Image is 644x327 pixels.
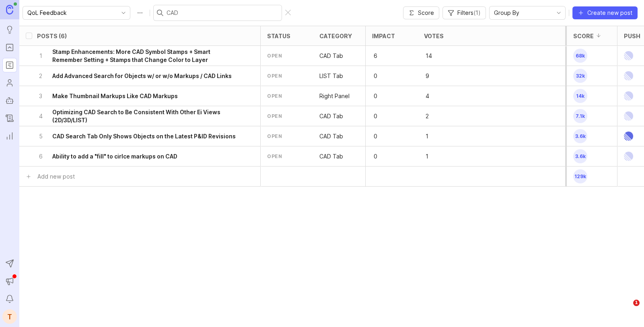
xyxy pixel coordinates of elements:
[552,10,565,16] svg: toggle icon
[37,152,44,160] p: 6
[424,131,449,142] p: 1
[267,113,282,119] div: open
[424,33,444,39] div: Votes
[624,146,633,166] img: Linear Logo
[372,33,395,39] div: Impact
[624,66,633,86] img: Linear Logo
[6,5,13,14] img: Canny Home
[573,109,587,123] span: 7.1k
[624,46,633,66] img: Linear Logo
[37,46,237,66] button: 1Stamp Enhancements: More CAD Symbol Stamps + Smart Remember Setting + Stamps that Change Color t...
[52,92,178,100] h6: Make Thumbnail Markups Like CAD Markups
[442,6,486,19] button: Filters(1)
[403,6,439,19] button: Score
[37,132,44,140] p: 5
[573,169,587,183] span: 129k
[37,33,67,39] div: Posts (6)
[37,72,44,80] p: 2
[424,111,449,122] p: 2
[424,50,449,62] p: 14
[319,112,343,120] p: CAD Tab
[573,89,587,103] span: 14k
[37,86,237,106] button: 3Make Thumbnail Markups Like CAD Markups
[372,90,397,102] p: 0
[2,309,17,324] button: T
[424,90,449,102] p: 4
[633,300,640,306] span: 1
[267,52,282,59] div: open
[52,132,236,140] h6: CAD Search Tab Only Shows Objects on the Latest P&ID Revisions
[617,300,636,319] iframe: Intercom live chat
[134,6,146,19] button: Roadmap options
[52,152,177,160] h6: Ability to add a "fill" to cirlce markups on CAD
[573,149,587,163] span: 3.6k
[572,6,638,19] button: Create new post
[319,72,343,80] p: LIST Tab
[319,33,352,39] div: category
[473,9,481,16] span: ( 1 )
[52,108,237,124] h6: Optimizing CAD Search to Be Consistent With Other Ei Views (2D/3D/LIST)
[2,256,17,271] button: Send to Autopilot
[372,131,397,142] p: 0
[319,152,343,160] p: CAD Tab
[37,126,237,146] button: 5CAD Search Tab Only Shows Objects on the Latest P&ID Revisions
[37,52,44,60] p: 1
[37,112,44,120] p: 4
[52,48,237,64] h6: Stamp Enhancements: More CAD Symbol Stamps + Smart Remember Setting + Stamps that Change Color to...
[2,40,17,55] a: Portal
[27,8,116,17] input: QoL Feedback
[2,129,17,143] a: Reporting
[573,69,587,83] span: 32k
[267,72,282,79] div: open
[2,111,17,125] a: Changelog
[267,153,282,160] div: open
[457,9,481,17] span: Filters
[52,72,232,80] h6: Add Advanced Search for Objects w/ or w/o Markups / CAD Links
[624,86,633,106] img: Linear Logo
[573,49,587,63] span: 68k
[37,172,75,181] div: Add new post
[267,93,282,99] div: open
[319,132,343,140] p: CAD Tab
[489,6,566,20] div: toggle menu
[624,33,640,39] div: Push
[372,111,397,122] p: 0
[319,92,350,100] p: Right Panel
[424,70,449,82] p: 9
[2,76,17,90] a: Users
[2,93,17,108] a: Autopilot
[267,133,282,140] div: open
[2,274,17,288] button: Announcements
[37,106,237,126] button: 4Optimizing CAD Search to Be Consistent With Other Ei Views (2D/3D/LIST)
[573,33,594,39] div: Score
[2,23,17,37] a: Ideas
[167,8,278,17] input: Search...
[418,9,434,17] span: Score
[587,9,632,17] span: Create new post
[23,6,130,20] div: toggle menu
[117,10,130,16] svg: toggle icon
[2,292,17,306] button: Notifications
[2,58,17,72] a: Roadmaps
[494,8,519,17] span: Group By
[37,146,237,166] button: 6Ability to add a "fill" to cirlce markups on CAD
[424,151,449,162] p: 1
[372,50,397,62] p: 6
[267,33,290,39] div: status
[37,92,44,100] p: 3
[372,70,397,82] p: 0
[37,66,237,86] button: 2Add Advanced Search for Objects w/ or w/o Markups / CAD Links
[372,151,397,162] p: 0
[573,129,587,143] span: 3.6k
[624,126,633,146] img: Linear Logo
[319,52,343,60] p: CAD Tab
[624,106,633,126] img: Linear Logo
